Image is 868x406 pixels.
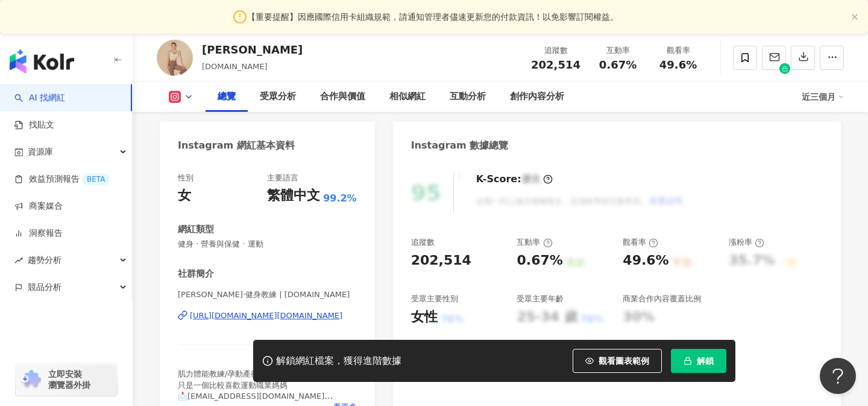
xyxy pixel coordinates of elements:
[320,90,365,104] div: 合作與價值
[178,223,214,236] div: 網紅類型
[599,59,637,71] span: 0.67%
[267,173,298,183] div: 主要語言
[267,186,320,205] div: 繁體中文
[202,62,268,71] span: [DOMAIN_NAME]
[411,308,438,327] div: 女性
[411,251,471,270] div: 202,514
[19,370,43,389] img: chrome extension
[202,42,303,57] div: [PERSON_NAME]
[178,310,357,321] a: [URL][DOMAIN_NAME][DOMAIN_NAME]
[276,355,401,368] div: 解鎖網紅檔案，獲得進階數據
[323,192,357,205] span: 99.2%
[28,138,53,165] span: 資源庫
[190,310,342,321] div: [URL][DOMAIN_NAME][DOMAIN_NAME]
[697,356,714,366] span: 解鎖
[655,45,701,57] div: 觀看率
[14,92,65,104] a: searchAI 找網紅
[450,90,486,104] div: 互動分析
[573,349,662,373] button: 觀看圖表範例
[389,90,426,104] div: 相似網紅
[531,45,580,57] div: 追蹤數
[510,90,564,104] div: 創作內容分析
[802,87,844,106] div: 近三個月
[623,237,658,248] div: 觀看率
[178,173,193,183] div: 性別
[28,274,61,301] span: 競品分析
[851,13,858,21] button: close
[260,90,296,104] div: 受眾分析
[476,173,553,186] div: K-Score :
[247,10,618,23] span: 【重要提醒】因應國際信用卡組織規範，請通知管理者儘速更新您的付款資訊！以免影響訂閱權益。
[14,256,23,265] span: rise
[14,173,110,185] a: 效益預測報告BETA
[411,294,458,304] div: 受眾主要性別
[517,251,562,270] div: 0.67%
[178,268,214,280] div: 社群簡介
[729,237,764,248] div: 漲粉率
[411,237,435,248] div: 追蹤數
[178,289,357,300] span: [PERSON_NAME]·健身教練 | [DOMAIN_NAME]
[623,294,701,304] div: 商業合作內容覆蓋比例
[178,186,191,205] div: 女
[599,356,649,366] span: 觀看圖表範例
[28,247,61,274] span: 趨勢分析
[517,294,564,304] div: 受眾主要年齡
[595,45,641,57] div: 互動率
[531,58,580,71] span: 202,514
[48,369,90,390] span: 立即安裝 瀏覽器外掛
[623,251,668,270] div: 49.6%
[517,237,552,248] div: 互動率
[16,363,117,396] a: chrome extension立即安裝 瀏覽器外掛
[178,239,357,250] span: 健身 · 營養與保健 · 運動
[411,139,509,152] div: Instagram 數據總覽
[157,40,193,76] img: KOL Avatar
[671,349,726,373] button: 解鎖
[14,119,54,131] a: 找貼文
[659,59,697,71] span: 49.6%
[178,139,295,152] div: Instagram 網紅基本資料
[218,90,236,104] div: 總覽
[14,227,63,239] a: 洞察報告
[14,200,63,212] a: 商案媒合
[10,49,74,73] img: logo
